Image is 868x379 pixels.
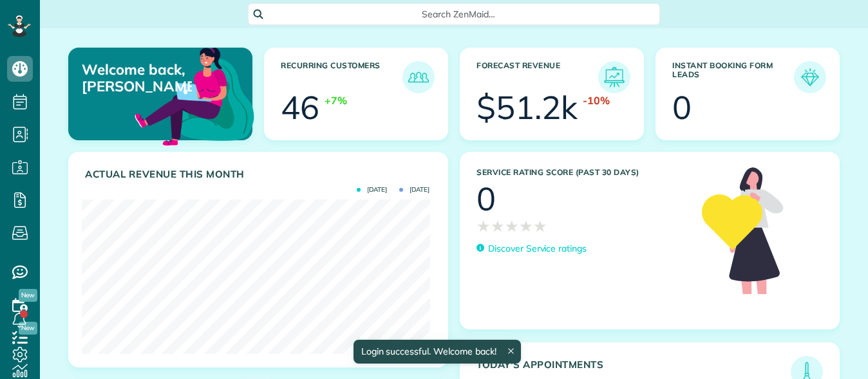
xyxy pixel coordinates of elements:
[357,187,387,193] span: [DATE]
[797,64,823,90] img: icon_form_leads-04211a6a04a5b2264e4ee56bc0799ec3eb69b7e499cbb523a139df1d13a81ae0.png
[583,93,610,108] div: -10%
[281,61,402,93] h3: Recurring Customers
[601,64,627,90] img: icon_forecast_revenue-8c13a41c7ed35a8dcfafea3cbb826a0462acb37728057bba2d056411b612bbbe.png
[19,289,37,302] span: New
[82,61,192,95] p: Welcome back, [PERSON_NAME]!
[476,91,578,124] div: $51.2k
[488,242,587,255] p: Discover Service ratings
[491,215,505,237] span: ★
[672,61,794,93] h3: Instant Booking Form Leads
[505,215,519,237] span: ★
[519,215,533,237] span: ★
[281,91,319,124] div: 46
[85,169,435,180] h3: Actual Revenue this month
[476,168,689,177] h3: Service Rating score (past 30 days)
[476,215,491,237] span: ★
[325,93,347,108] div: +7%
[476,183,496,215] div: 0
[476,61,598,93] h3: Forecast Revenue
[406,64,431,90] img: icon_recurring_customers-cf858462ba22bcd05b5a5880d41d6543d210077de5bb9ebc9590e49fd87d84ed.png
[132,33,257,158] img: dashboard_welcome-42a62b7d889689a78055ac9021e634bf52bae3f8056760290aed330b23ab8690.png
[399,187,429,193] span: [DATE]
[533,215,547,237] span: ★
[476,242,587,255] a: Discover Service ratings
[672,91,692,124] div: 0
[353,340,520,364] div: Login successful. Welcome back!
